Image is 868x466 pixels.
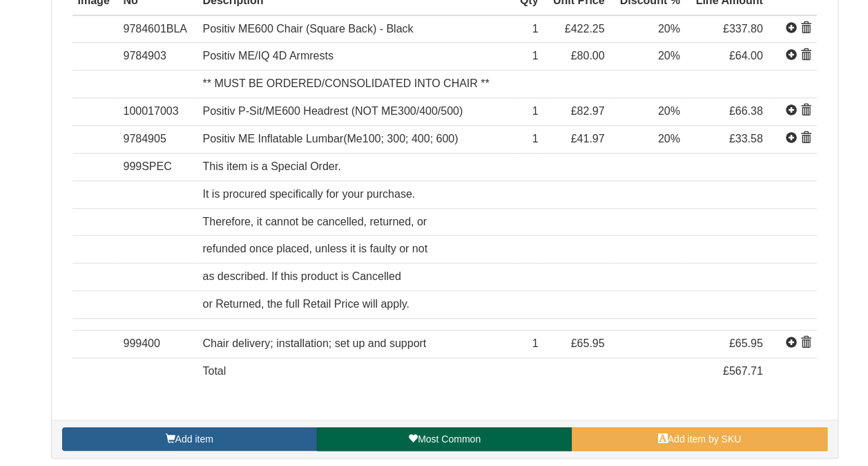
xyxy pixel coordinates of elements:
[571,105,605,117] span: £82.97
[532,133,538,145] span: 1
[175,434,213,445] span: Add item
[571,133,605,145] span: £41.97
[202,188,415,200] span: It is procured specifically for your purchase.
[532,23,538,35] span: 1
[117,330,197,357] td: 999400
[658,50,680,62] span: 20%
[202,50,333,62] span: Positiv ME/IQ 4D Armrests
[729,337,763,349] span: £65.95
[723,23,763,35] span: £337.80
[117,15,197,43] td: 9784601BLA
[202,23,413,35] span: Positiv ME600 Chair (Square Back) - Black
[202,270,401,282] span: as described. If this product is Cancelled
[197,357,512,384] td: Total
[117,153,197,180] td: 999SPEC
[729,133,763,145] span: £33.58
[532,337,538,349] span: 1
[658,23,680,35] span: 20%
[202,160,340,172] span: This item is a Special Order.
[658,105,680,117] span: 20%
[565,23,605,35] span: £422.25
[729,50,763,62] span: £64.00
[117,43,197,71] td: 9784903
[532,105,538,117] span: 1
[202,298,409,310] span: or Returned, the full Retail Price will apply.
[571,337,605,349] span: £65.95
[658,133,680,145] span: 20%
[668,434,742,445] span: Add item by SKU
[117,126,197,153] td: 9784905
[202,133,458,145] span: Positiv ME Inflatable Lumbar(Me100; 300; 400; 600)
[202,216,427,227] span: Therefore, it cannot be cancelled, returned, or
[202,337,426,349] span: Chair delivery; installation; set up and support
[418,434,481,445] span: Most Common
[202,77,489,89] span: ** MUST BE ORDERED/CONSOLIDATED INTO CHAIR **
[729,105,763,117] span: £66.38
[117,98,197,126] td: 100017003
[571,50,605,62] span: £80.00
[532,50,538,62] span: 1
[202,243,427,254] span: refunded once placed, unless it is faulty or not
[202,105,463,117] span: Positiv P-Sit/ME600 Headrest (NOT ME300/400/500)
[723,365,763,377] span: £567.71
